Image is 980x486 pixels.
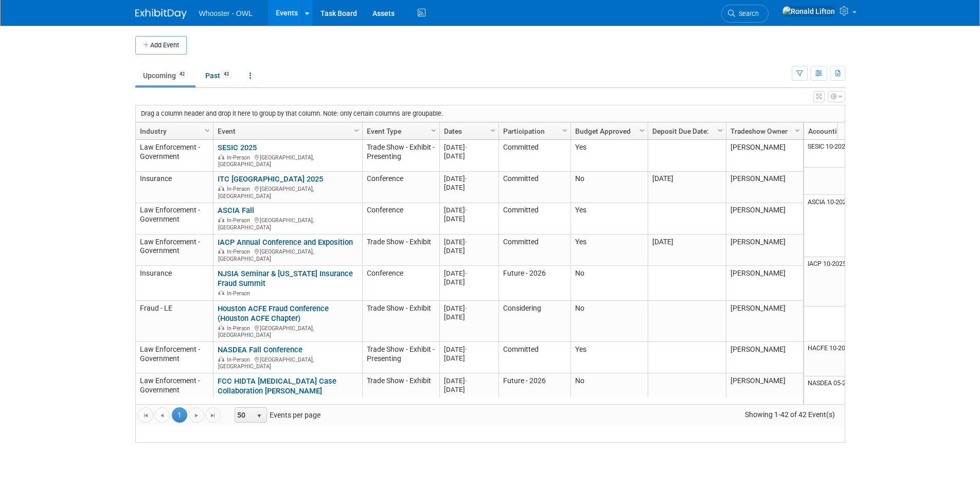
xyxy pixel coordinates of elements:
[218,356,224,362] img: In-Person Event
[362,140,439,171] td: Trade Show - Exhibit - Presenting
[721,5,769,23] a: Search
[352,127,361,135] span: Column Settings
[444,345,494,354] div: [DATE]
[362,342,439,373] td: Trade Show - Exhibit - Presenting
[136,140,213,171] td: Law Enforcement - Government
[218,325,224,330] img: In-Person Event
[218,154,224,159] img: In-Person Event
[804,195,881,257] td: ASCIA 10-2025
[209,411,217,420] span: Go to the last page
[218,184,358,200] div: [GEOGRAPHIC_DATA], [GEOGRAPHIC_DATA]
[172,407,187,423] span: 1
[571,203,648,235] td: Yes
[140,122,206,140] a: Industry
[154,407,170,423] a: Go to the previous page
[136,203,213,235] td: Law Enforcement - Government
[362,373,439,408] td: Trade Show - Exhibit
[235,408,253,422] span: 50
[792,122,803,138] a: Column Settings
[465,377,467,385] span: -
[465,238,467,246] span: -
[198,66,240,85] a: Past43
[218,345,302,354] a: NASDEA Fall Conference
[808,122,875,140] a: Accounting Job Cost Code
[730,122,796,140] a: Tradeshow Owner
[199,9,253,17] span: Whooster - OWL
[498,172,571,203] td: Committed
[636,122,648,138] a: Column Settings
[793,127,801,135] span: Column Settings
[444,174,494,183] div: [DATE]
[218,355,358,370] div: [GEOGRAPHIC_DATA], [GEOGRAPHIC_DATA]
[158,411,166,420] span: Go to the previous page
[444,376,494,385] div: [DATE]
[444,238,494,246] div: [DATE]
[141,411,150,420] span: Go to the first page
[138,407,153,423] a: Go to the first page
[571,235,648,266] td: Yes
[444,214,494,223] div: [DATE]
[735,407,844,422] span: Showing 1-42 of 42 Event(s)
[804,257,881,307] td: IACP 10-2025
[218,248,224,254] img: In-Person Event
[362,235,439,266] td: Trade Show - Exhibit
[218,304,329,323] a: Houston ACFE Fraud Conference (Houston ACFE Chapter)
[362,203,439,235] td: Conference
[430,127,438,135] span: Column Settings
[218,143,257,152] a: SESIC 2025
[444,385,494,394] div: [DATE]
[255,412,263,420] span: select
[205,407,221,423] a: Go to the last page
[465,206,467,214] span: -
[444,183,494,192] div: [DATE]
[726,342,803,373] td: [PERSON_NAME]
[571,172,648,203] td: No
[227,154,253,161] span: In-Person
[176,70,188,78] span: 42
[136,105,845,122] div: Drag a column header and drop it here to group by that column. Note: only certain columns are gro...
[571,342,648,373] td: Yes
[351,122,362,138] a: Column Settings
[465,304,467,312] span: -
[444,304,494,313] div: [DATE]
[444,246,494,255] div: [DATE]
[726,373,803,408] td: [PERSON_NAME]
[136,373,213,408] td: Law Enforcement - Government
[221,70,232,78] span: 43
[571,266,648,301] td: No
[227,217,253,224] span: In-Person
[218,290,224,295] img: In-Person Event
[362,266,439,301] td: Conference
[428,122,439,138] a: Column Settings
[227,290,253,297] span: In-Person
[498,301,571,342] td: Considering
[571,373,648,408] td: No
[367,122,433,140] a: Event Type
[498,373,571,408] td: Future - 2026
[136,172,213,203] td: Insurance
[444,143,494,152] div: [DATE]
[444,354,494,363] div: [DATE]
[136,266,213,301] td: Insurance
[782,6,835,17] img: Ronald Lifton
[726,266,803,301] td: [PERSON_NAME]
[735,10,759,17] span: Search
[571,140,648,171] td: Yes
[498,266,571,301] td: Future - 2026
[726,301,803,342] td: [PERSON_NAME]
[465,175,467,183] span: -
[465,346,467,353] span: -
[218,122,355,140] a: Event
[487,122,498,138] a: Column Settings
[136,235,213,266] td: Law Enforcement - Government
[648,172,726,203] td: [DATE]
[135,9,187,19] img: ExhibitDay
[227,248,253,255] span: In-Person
[444,313,494,321] div: [DATE]
[218,186,224,191] img: In-Person Event
[465,269,467,277] span: -
[571,301,648,342] td: No
[218,269,353,288] a: NJSIA Seminar & [US_STATE] Insurance Fraud Summit
[218,215,358,231] div: [GEOGRAPHIC_DATA], [GEOGRAPHIC_DATA]
[652,122,719,140] a: Deposit Due Date:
